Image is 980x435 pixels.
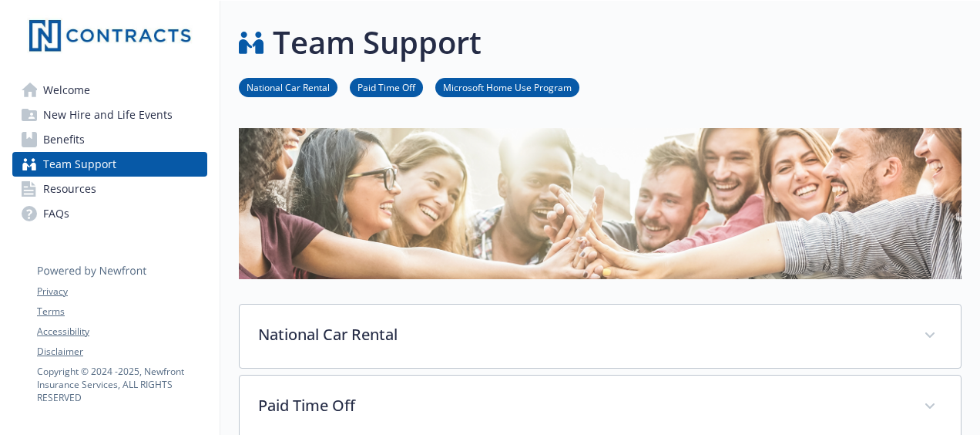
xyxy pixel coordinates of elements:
span: Welcome [43,78,90,103]
img: team support page banner [239,128,962,278]
a: Resources [12,177,207,201]
a: Microsoft Home Use Program [435,79,579,94]
a: Team Support [12,152,207,177]
div: National Car Rental [240,305,961,368]
a: Paid Time Off [350,79,423,94]
span: Team Support [43,152,116,177]
span: Benefits [43,127,85,152]
a: Privacy [37,285,206,298]
a: Disclaimer [37,345,206,359]
p: Paid Time Off [258,394,905,417]
a: Benefits [12,127,207,152]
a: New Hire and Life Events [12,103,207,127]
p: National Car Rental [258,323,905,346]
span: New Hire and Life Events [43,103,173,127]
a: Terms [37,305,206,319]
span: Resources [43,177,96,201]
h1: Team Support [273,19,482,66]
a: Welcome [12,78,207,103]
p: Copyright © 2024 - 2025 , Newfront Insurance Services, ALL RIGHTS RESERVED [37,365,206,404]
span: FAQs [43,201,69,226]
a: National Car Rental [239,79,337,94]
a: Accessibility [37,325,206,339]
a: FAQs [12,201,207,226]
